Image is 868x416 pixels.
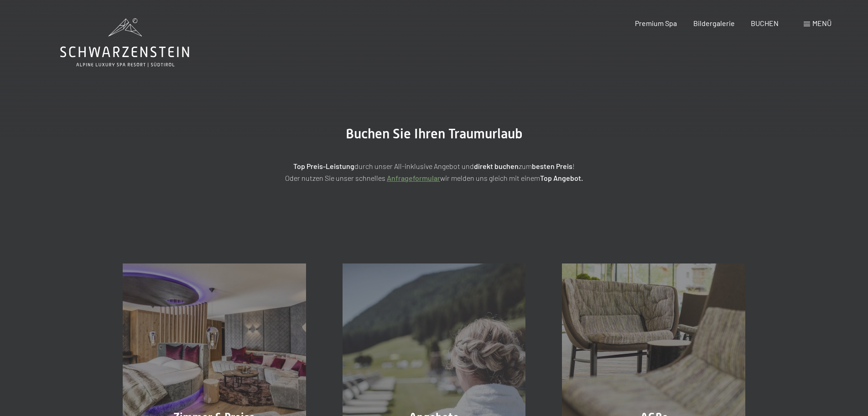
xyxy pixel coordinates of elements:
[540,174,583,182] strong: Top Angebot.
[474,162,519,170] strong: direkt buchen
[812,19,832,27] span: Menü
[387,174,440,182] a: Anfrageformular
[635,19,677,27] a: Premium Spa
[346,126,523,142] span: Buchen Sie Ihren Traumurlaub
[532,162,572,170] strong: besten Preis
[693,19,735,27] a: Bildergalerie
[206,160,662,184] p: durch unser All-inklusive Angebot und zum ! Oder nutzen Sie unser schnelles wir melden uns gleich...
[751,19,779,27] a: BUCHEN
[293,162,354,170] strong: Top Preis-Leistung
